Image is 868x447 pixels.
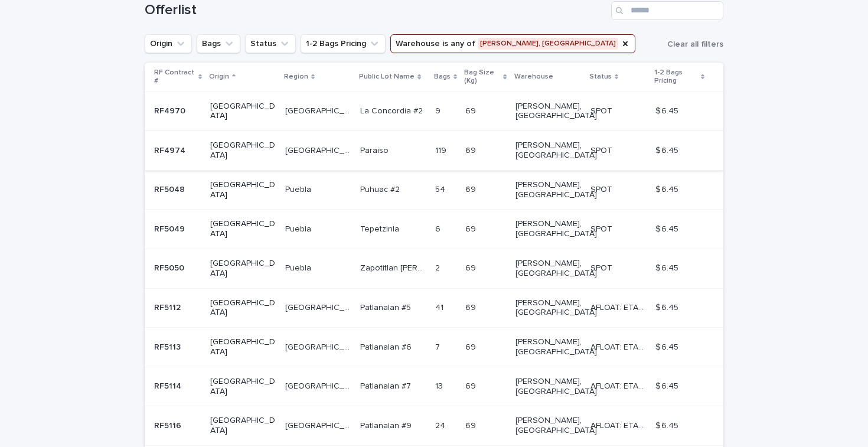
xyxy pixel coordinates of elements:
tr: RF5113RF5113 [GEOGRAPHIC_DATA][GEOGRAPHIC_DATA][GEOGRAPHIC_DATA] Patlanalan #6Patlanalan #6 77 69... [145,328,723,367]
p: [GEOGRAPHIC_DATA] [210,298,276,318]
p: 13 [435,379,445,391]
p: 2 [435,261,442,273]
p: 69 [465,222,478,234]
p: [GEOGRAPHIC_DATA] [210,416,276,436]
p: 69 [465,340,478,353]
p: [GEOGRAPHIC_DATA] [210,377,276,397]
p: RF5116 [154,419,184,431]
p: Puebla [285,222,314,234]
p: [GEOGRAPHIC_DATA] [210,180,276,200]
p: 7 [435,340,442,353]
tr: RF5114RF5114 [GEOGRAPHIC_DATA][GEOGRAPHIC_DATA][GEOGRAPHIC_DATA] Patlanalan #7Patlanalan #7 1313 ... [145,367,723,406]
p: RF4970 [154,104,188,116]
p: RF5113 [154,340,183,353]
p: Patlanalan #9 [360,419,414,431]
p: 24 [435,419,448,431]
p: 69 [465,379,478,391]
button: Bags [197,34,240,53]
p: $ 6.45 [655,182,681,195]
p: RF5050 [154,261,187,273]
p: [GEOGRAPHIC_DATA] [285,419,353,431]
p: $ 6.45 [655,340,681,353]
p: 9 [435,104,443,116]
p: 69 [465,419,478,431]
p: $ 6.45 [655,419,681,431]
p: Public Lot Name [359,70,415,83]
p: Puhuac #2 [360,182,402,195]
p: Paraiso [360,143,391,156]
p: Bags [434,70,451,83]
p: Warehouse [514,70,553,83]
p: 69 [465,301,478,313]
tr: RF5112RF5112 [GEOGRAPHIC_DATA][GEOGRAPHIC_DATA][GEOGRAPHIC_DATA] Patlanalan #5Patlanalan #5 4141 ... [145,288,723,328]
p: SPOT [590,143,615,156]
p: $ 6.45 [655,379,681,391]
p: 69 [465,143,478,156]
tr: RF5048RF5048 [GEOGRAPHIC_DATA]PueblaPuebla Puhuac #2Puhuac #2 5454 6969 [PERSON_NAME], [GEOGRAPHI... [145,170,723,210]
p: 54 [435,182,448,195]
p: Origin [209,70,229,83]
p: $ 6.45 [655,261,681,273]
p: RF5114 [154,379,184,391]
p: 69 [465,261,478,273]
p: AFLOAT: ETA 08-20-2025 [590,419,648,431]
h1: Offerlist [145,2,606,19]
tr: RF4970RF4970 [GEOGRAPHIC_DATA][GEOGRAPHIC_DATA][GEOGRAPHIC_DATA] La Concordia #2La Concordia #2 9... [145,92,723,131]
p: SPOT [590,104,615,116]
p: Status [589,70,612,83]
p: Patlanalan #6 [360,340,414,353]
p: 6 [435,222,443,234]
p: RF5049 [154,222,187,234]
p: [GEOGRAPHIC_DATA] [210,102,276,122]
p: 69 [465,104,478,116]
p: RF5048 [154,182,187,195]
p: Puebla [285,261,314,273]
p: [GEOGRAPHIC_DATA] [285,143,353,156]
p: Patlanalan #5 [360,301,413,313]
tr: RF5049RF5049 [GEOGRAPHIC_DATA]PueblaPuebla TepetzinlaTepetzinla 66 6969 [PERSON_NAME], [GEOGRAPHI... [145,210,723,249]
p: AFLOAT: ETA 08-20-2025 [590,301,648,313]
p: RF4974 [154,143,188,156]
p: AFLOAT: ETA 08-20-2025 [590,340,648,353]
p: $ 6.45 [655,143,681,156]
tr: RF5116RF5116 [GEOGRAPHIC_DATA][GEOGRAPHIC_DATA][GEOGRAPHIC_DATA] Patlanalan #9Patlanalan #9 2424 ... [145,406,723,446]
p: $ 6.45 [655,104,681,116]
p: Tepetzinla [360,222,402,234]
p: Bag Size (Kg) [464,66,500,88]
p: 1-2 Bags Pricing [654,66,698,88]
p: RF5112 [154,301,183,313]
p: $ 6.45 [655,222,681,234]
button: Origin [145,34,192,53]
p: [GEOGRAPHIC_DATA] [285,379,353,391]
button: 1-2 Bags Pricing [301,34,386,53]
tr: RF4974RF4974 [GEOGRAPHIC_DATA][GEOGRAPHIC_DATA][GEOGRAPHIC_DATA] ParaisoParaiso 119119 6969 [PERS... [145,131,723,171]
button: Clear all filters [663,35,723,53]
p: $ 6.45 [655,301,681,313]
span: Clear all filters [667,40,723,48]
p: Region [284,70,308,83]
p: 41 [435,301,446,313]
p: [GEOGRAPHIC_DATA] [210,141,276,161]
p: La Concordia #2 [360,104,425,116]
p: [GEOGRAPHIC_DATA] [285,104,353,116]
p: [GEOGRAPHIC_DATA] [285,301,353,313]
p: RF Contract # [154,66,195,88]
p: [GEOGRAPHIC_DATA] [210,259,276,279]
p: [GEOGRAPHIC_DATA] [285,340,353,353]
p: [GEOGRAPHIC_DATA] [210,337,276,357]
button: Status [245,34,296,53]
p: 119 [435,143,449,156]
p: SPOT [590,222,615,234]
p: Patlanalan #7 [360,379,413,391]
tr: RF5050RF5050 [GEOGRAPHIC_DATA]PueblaPuebla Zapotitlan [PERSON_NAME]Zapotitlan [PERSON_NAME] 22 69... [145,249,723,288]
button: Warehouse [390,34,635,53]
p: [GEOGRAPHIC_DATA] [210,219,276,239]
input: Search [611,1,723,20]
p: SPOT [590,261,615,273]
p: SPOT [590,182,615,195]
p: Zapotitlan de Mendez [360,261,428,273]
p: AFLOAT: ETA 08-20-2025 [590,379,648,391]
p: 69 [465,182,478,195]
p: Puebla [285,182,314,195]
